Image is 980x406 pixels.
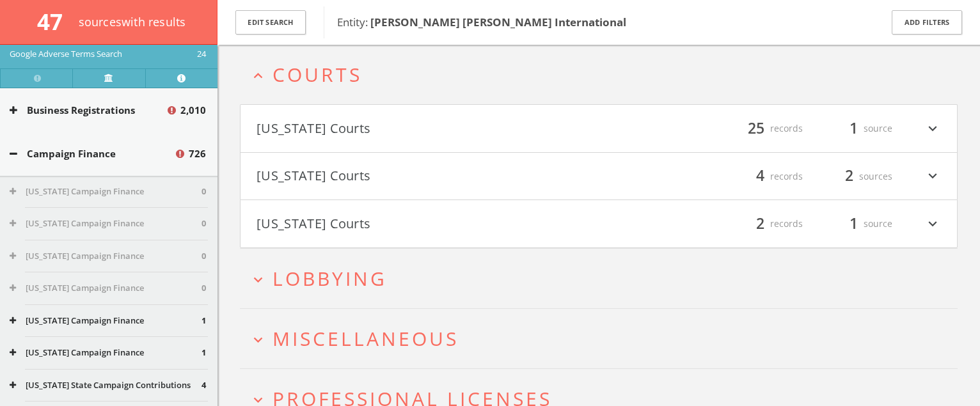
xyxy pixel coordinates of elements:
button: expand_lessCourts [249,64,958,85]
button: [US_STATE] State Campaign Contributions [10,379,202,392]
button: Google Adverse Terms Search [10,48,197,61]
button: expand_moreLobbying [249,268,958,289]
span: 1 [202,347,206,359]
span: 0 [202,250,206,263]
span: 2 [750,212,770,235]
button: Add Filters [892,10,962,35]
div: source [816,213,892,235]
span: Courts [273,61,362,88]
span: 4 [750,165,770,187]
button: [US_STATE] Courts [257,213,599,235]
div: source [816,118,892,139]
i: expand_more [249,331,267,348]
button: [US_STATE] Campaign Finance [10,282,202,295]
b: [PERSON_NAME] [PERSON_NAME] International [370,15,626,29]
button: [US_STATE] Campaign Finance [10,250,202,263]
div: records [726,166,803,187]
a: Verify at source [72,68,145,88]
span: 4 [202,379,206,392]
span: 1 [844,117,864,139]
button: [US_STATE] Courts [257,166,599,187]
i: expand_more [924,166,941,187]
span: 24 [197,48,206,61]
span: 0 [202,282,206,295]
button: [US_STATE] Campaign Finance [10,217,202,230]
div: records [726,118,803,139]
span: 25 [742,117,770,139]
button: [US_STATE] Campaign Finance [10,347,202,359]
i: expand_more [924,118,941,139]
span: Entity: [337,15,626,29]
span: 726 [189,146,206,161]
i: expand_more [249,271,267,288]
span: 1 [844,212,864,235]
button: expand_moreMiscellaneous [249,328,958,349]
button: [US_STATE] Campaign Finance [10,185,202,198]
button: Edit Search [235,10,306,35]
span: 47 [37,6,74,36]
i: expand_less [249,67,267,84]
div: records [726,213,803,235]
span: Lobbying [273,265,387,292]
span: 0 [202,217,206,230]
span: source s with results [79,14,186,29]
button: Campaign Finance [10,146,174,161]
i: expand_more [924,213,941,235]
span: 2 [839,165,859,187]
span: 0 [202,185,206,198]
button: [US_STATE] Courts [257,118,599,139]
span: Miscellaneous [273,325,459,352]
button: [US_STATE] Campaign Finance [10,315,202,327]
span: 2,010 [180,103,206,118]
button: Business Registrations [10,103,166,118]
span: 1 [202,315,206,327]
div: sources [816,166,892,187]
